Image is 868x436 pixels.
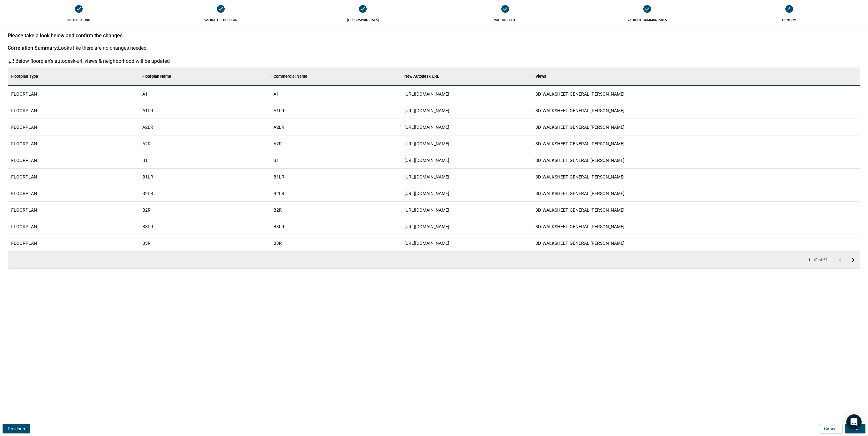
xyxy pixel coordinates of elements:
[535,107,625,114] span: 3D, WALKSHEET, GENERAL [PERSON_NAME]
[11,240,37,246] span: FLOORPLAN
[15,57,170,65] p: Below floorplan's autodesk-url, views & neighborhood will be updated
[142,107,153,114] span: A1LR
[404,223,449,230] span: [URL][DOMAIN_NAME]
[401,68,532,85] div: New Autodesk URL
[404,107,449,114] span: [URL][DOMAIN_NAME]
[270,68,401,85] div: Commercial Name
[139,68,270,85] div: Floorplan Name
[845,424,865,433] button: Ok
[404,157,449,163] span: [URL][DOMAIN_NAME]
[404,124,449,130] span: [URL][DOMAIN_NAME]
[273,68,307,85] div: Commercial Name
[535,141,625,147] span: 3D, WALKSHEET, GENERAL [PERSON_NAME]
[142,157,148,163] span: B1
[142,207,151,213] span: B2R
[11,141,37,147] span: FLOORPLAN
[273,141,282,147] span: A2R
[142,190,153,197] span: B2LR
[535,207,625,213] span: 3D, WALKSHEET, GENERAL [PERSON_NAME]
[11,107,37,114] span: FLOORPLAN
[404,68,439,85] div: New Autodesk URL
[273,107,284,114] span: A1LR
[532,68,860,85] div: Views
[273,190,284,197] span: B2LR
[535,124,625,130] span: 3D, WALKSHEET, GENERAL [PERSON_NAME]
[819,424,842,433] button: Cancel
[58,45,148,51] span: Looks like there are no changes needed.
[846,414,862,430] div: Open Intercom Messenger
[404,91,449,97] span: [URL][DOMAIN_NAME]
[808,258,827,262] p: 1–10 of 22
[142,174,153,180] span: B1LR
[535,91,625,97] span: 3D, WALKSHEET, GENERAL [PERSON_NAME]
[11,223,37,230] span: FLOORPLAN
[11,157,37,163] span: FLOORPLAN
[404,190,449,197] span: [URL][DOMAIN_NAME]
[10,18,147,22] span: Instructions
[11,124,37,130] span: FLOORPLAN
[295,18,431,22] span: [GEOGRAPHIC_DATA]
[142,223,153,230] span: B3LR
[535,240,625,246] span: 3D, WALKSHEET, GENERAL [PERSON_NAME]
[8,45,58,51] div: Correlation Summary:
[11,207,37,213] span: FLOORPLAN
[579,18,715,22] span: Validate COMMON_AREA
[273,223,284,230] span: B3LR
[142,68,171,85] div: Floorplan Name
[8,33,860,39] div: Please take a look below and confirm the changes.
[788,7,790,11] text: 6
[142,141,151,147] span: A2R
[404,174,449,180] span: [URL][DOMAIN_NAME]
[273,174,284,180] span: B1LR
[273,207,282,213] span: B2R
[8,68,139,85] div: Floorplan Type
[437,18,573,22] span: Validate SITE
[11,174,37,180] span: FLOORPLAN
[11,68,38,85] div: Floorplan Type
[142,124,153,130] span: A2LR
[535,68,546,85] div: Views
[404,207,449,213] span: [URL][DOMAIN_NAME]
[11,91,37,97] span: FLOORPLAN
[273,124,284,130] span: A2LR
[404,141,449,147] span: [URL][DOMAIN_NAME]
[535,190,625,197] span: 3D, WALKSHEET, GENERAL [PERSON_NAME]
[142,240,151,246] span: B3R
[404,240,449,246] span: [URL][DOMAIN_NAME]
[273,91,279,97] span: A1
[142,91,148,97] span: A1
[11,190,37,197] span: FLOORPLAN
[721,18,858,22] span: Confirm
[535,223,625,230] span: 3D, WALKSHEET, GENERAL [PERSON_NAME]
[3,424,30,433] button: Previous
[847,254,859,266] button: Go to next page
[273,240,282,246] span: B3R
[152,18,289,22] span: Validate FLOORPLAN
[273,157,279,163] span: B1
[535,157,625,163] span: 3D, WALKSHEET, GENERAL [PERSON_NAME]
[535,174,625,180] span: 3D, WALKSHEET, GENERAL [PERSON_NAME]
